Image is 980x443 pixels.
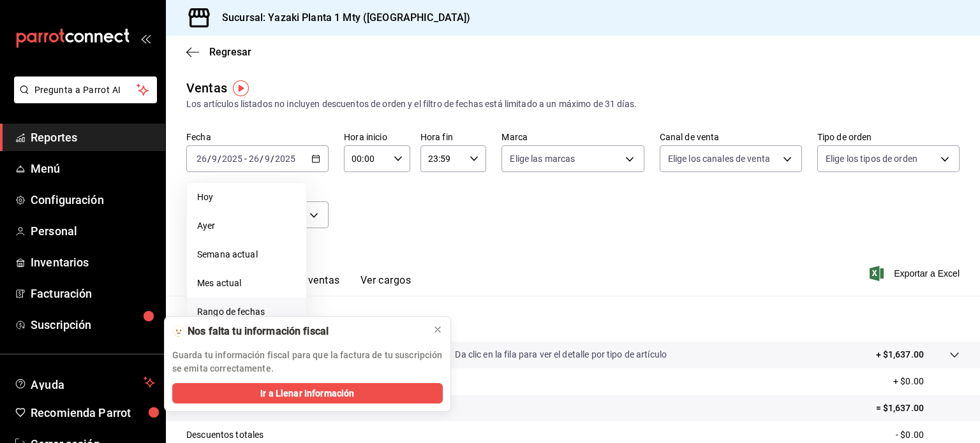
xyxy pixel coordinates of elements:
[209,46,251,58] span: Regresar
[896,428,960,442] p: - $0.00
[218,154,221,164] span: /
[274,154,296,164] input: ----
[817,133,960,142] label: Tipo de orden
[31,222,155,240] span: Personal
[420,133,487,142] label: Hora fin
[510,152,575,165] span: Elige las marcas
[172,349,443,375] p: Guarda tu información fiscal para que la factura de tu suscripción se emita correctamente.
[197,305,296,319] span: Rango de fechas
[197,248,296,261] span: Semana actual
[660,133,802,142] label: Canal de venta
[197,191,296,204] span: Hoy
[197,219,296,233] span: Ayer
[455,348,667,361] p: Da clic en la fila para ver el detalle por tipo de artículo
[31,404,155,421] span: Recomienda Parrot
[31,191,155,208] span: Configuración
[31,285,155,302] span: Facturación
[260,154,264,164] span: /
[207,274,411,296] div: navigation tabs
[876,348,924,361] p: + $1,637.00
[260,387,354,400] span: Ir a Llenar Información
[221,154,243,164] input: ----
[344,133,410,142] label: Hora inicio
[872,266,960,281] button: Exportar a Excel
[244,154,247,164] span: -
[233,80,249,96] img: Tooltip marker
[211,154,218,164] input: --
[264,154,271,164] input: --
[186,311,960,326] p: Resumen
[31,375,138,390] span: Ayuda
[186,133,329,142] label: Fecha
[196,154,207,164] input: --
[31,129,155,146] span: Reportes
[668,152,770,165] span: Elige los canales de venta
[197,277,296,290] span: Mes actual
[31,316,155,333] span: Suscripción
[826,152,917,165] span: Elige los tipos de orden
[14,76,157,103] button: Pregunta a Parrot AI
[360,274,412,296] button: Ver cargos
[186,46,251,58] button: Regresar
[140,33,151,43] button: open_drawer_menu
[9,92,157,106] a: Pregunta a Parrot AI
[186,78,227,98] div: Ventas
[290,274,340,296] button: Ver ventas
[186,428,264,442] p: Descuentos totales
[876,402,960,415] p: = $1,637.00
[172,383,443,403] button: Ir a Llenar Información
[31,254,155,271] span: Inventarios
[893,375,960,388] p: + $0.00
[31,160,155,177] span: Menú
[34,84,137,97] span: Pregunta a Parrot AI
[271,154,274,164] span: /
[186,98,960,111] div: Los artículos listados no incluyen descuentos de orden y el filtro de fechas está limitado a un m...
[501,133,644,142] label: Marca
[212,10,470,25] h3: Sucursal: Yazaki Planta 1 Mty ([GEOGRAPHIC_DATA])
[207,154,211,164] span: /
[248,154,260,164] input: --
[172,324,422,338] div: 🫥 Nos falta tu información fiscal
